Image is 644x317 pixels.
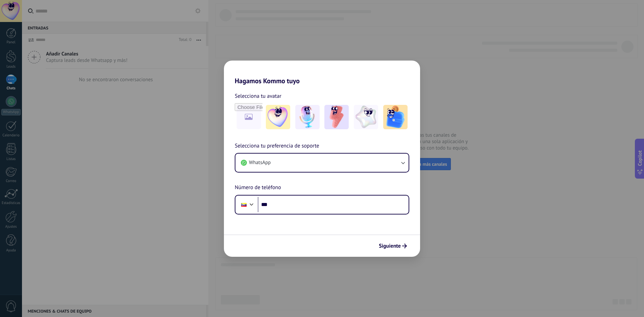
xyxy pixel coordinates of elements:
span: Siguiente [379,244,401,248]
img: -4.jpeg [354,105,378,129]
span: Selecciona tu avatar [235,92,281,100]
h2: Hagamos Kommo tuyo [224,61,420,85]
button: WhatsApp [235,154,409,172]
span: WhatsApp [249,159,271,166]
img: -5.jpeg [383,105,408,129]
img: -1.jpeg [266,105,290,129]
img: -3.jpeg [324,105,349,129]
span: Número de teléfono [235,183,281,192]
img: -2.jpeg [295,105,320,129]
span: Selecciona tu preferencia de soporte [235,142,319,151]
div: Venezuela: + 58 [237,198,250,212]
button: Siguiente [376,240,410,252]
